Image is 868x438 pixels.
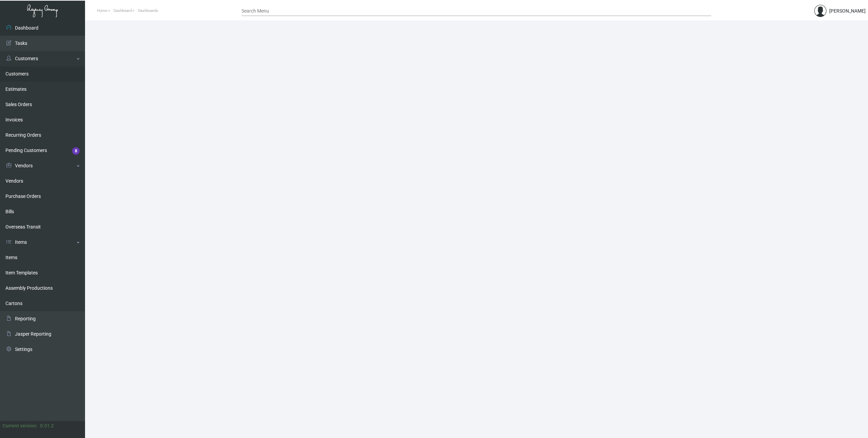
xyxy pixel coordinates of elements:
img: admin@bootstrapmaster.com [814,5,827,17]
span: Home [97,9,107,13]
div: 0.51.2 [40,422,54,429]
span: Dashboards [138,9,158,13]
div: [PERSON_NAME] [829,7,866,15]
div: Current version: [3,422,37,429]
span: Dashboard [114,9,132,13]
